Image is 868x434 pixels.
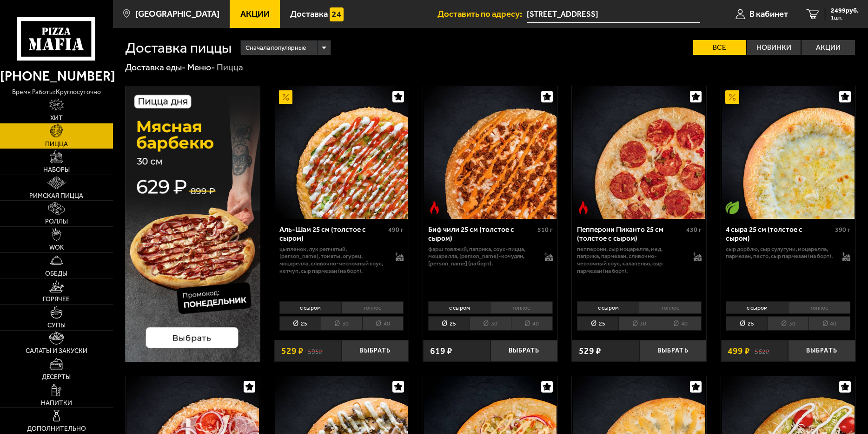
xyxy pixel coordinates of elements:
li: тонкое [341,301,404,314]
img: 4 сыра 25 см (толстое с сыром) [722,86,855,219]
li: 25 [428,316,470,331]
span: Доставить по адресу: [437,10,527,19]
label: Новинки [747,40,801,55]
div: Пицца [217,61,243,73]
li: 40 [660,316,702,331]
span: 430 г [686,226,702,234]
input: Ваш адрес доставки [527,6,700,23]
span: Горячее [43,296,70,303]
span: Пицца [45,141,68,148]
button: Выбрать [639,340,707,362]
span: Россия, Ленинградская область, Всеволожск, улица Гоголя, 7 [527,6,700,23]
img: 15daf4d41897b9f0e9f617042186c801.svg [330,7,343,21]
div: Пепперони Пиканто 25 см (толстое с сыром) [577,225,684,243]
span: 529 ₽ [281,346,304,355]
label: Акции [802,40,855,55]
a: АкционныйАль-Шам 25 см (толстое с сыром) [274,86,409,219]
li: 30 [767,316,808,331]
li: 25 [279,316,321,331]
span: 510 г [537,226,553,234]
span: Доставка [290,10,328,19]
a: Меню- [187,62,215,73]
img: Пепперони Пиканто 25 см (толстое с сыром) [573,86,706,219]
span: Акции [240,10,270,19]
li: с сыром [279,301,341,314]
span: Супы [47,322,66,329]
span: Десерты [42,374,71,380]
button: Выбрать [342,340,409,362]
a: Острое блюдоБиф чили 25 см (толстое с сыром) [423,86,557,219]
li: 30 [321,316,362,331]
a: Острое блюдоПепперони Пиканто 25 см (толстое с сыром) [572,86,706,219]
li: тонкое [788,301,850,314]
p: фарш говяжий, паприка, соус-пицца, моцарелла, [PERSON_NAME]-кочудян, [PERSON_NAME] (на борт). [428,245,535,267]
li: с сыром [428,301,490,314]
span: 490 г [388,226,404,234]
h1: Доставка пиццы [125,41,232,55]
li: 40 [362,316,404,331]
span: 529 ₽ [579,346,601,355]
img: Острое блюдо [428,201,441,214]
span: Сначала популярные [245,39,306,56]
li: с сыром [577,301,639,314]
p: цыпленок, лук репчатый, [PERSON_NAME], томаты, огурец, моцарелла, сливочно-чесночный соус, кетчуп... [279,245,386,274]
button: Выбрать [490,340,558,362]
li: с сыром [726,301,788,314]
span: Напитки [41,400,72,407]
span: Дополнительно [27,426,86,432]
a: АкционныйВегетарианское блюдо4 сыра 25 см (толстое с сыром) [721,86,855,219]
a: Доставка еды- [125,62,186,73]
s: 562 ₽ [755,346,769,355]
span: Наборы [43,167,70,173]
li: тонкое [639,301,701,314]
span: WOK [49,244,64,251]
span: Обеды [45,271,67,277]
div: 4 сыра 25 см (толстое с сыром) [726,225,833,243]
img: Акционный [279,90,292,104]
span: [GEOGRAPHIC_DATA] [135,10,219,19]
img: Акционный [725,90,739,104]
li: 25 [577,316,618,331]
s: 595 ₽ [308,346,323,355]
p: сыр дорблю, сыр сулугуни, моцарелла, пармезан, песто, сыр пармезан (на борт). [726,245,833,260]
label: Все [693,40,747,55]
span: Салаты и закуски [26,348,87,354]
img: Аль-Шам 25 см (толстое с сыром) [275,86,408,219]
p: пепперони, сыр Моцарелла, мед, паприка, пармезан, сливочно-чесночный соус, халапеньо, сыр пармеза... [577,245,684,274]
li: 30 [618,316,660,331]
span: 390 г [835,226,850,234]
span: Римская пицца [29,193,83,199]
span: 2499 руб. [831,7,859,14]
img: Биф чили 25 см (толстое с сыром) [424,86,557,219]
div: Аль-Шам 25 см (толстое с сыром) [279,225,386,243]
span: Роллы [45,218,68,225]
li: тонкое [490,301,552,314]
span: В кабинет [749,10,788,19]
li: 30 [470,316,511,331]
div: Биф чили 25 см (толстое с сыром) [428,225,535,243]
li: 40 [808,316,850,331]
img: Вегетарианское блюдо [725,201,739,214]
button: Выбрать [788,340,855,362]
li: 40 [511,316,553,331]
span: 1 шт. [831,15,859,20]
span: 499 ₽ [728,346,750,355]
li: 25 [726,316,767,331]
span: Хит [50,115,63,122]
img: Острое блюдо [576,201,590,214]
span: 619 ₽ [430,346,452,355]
